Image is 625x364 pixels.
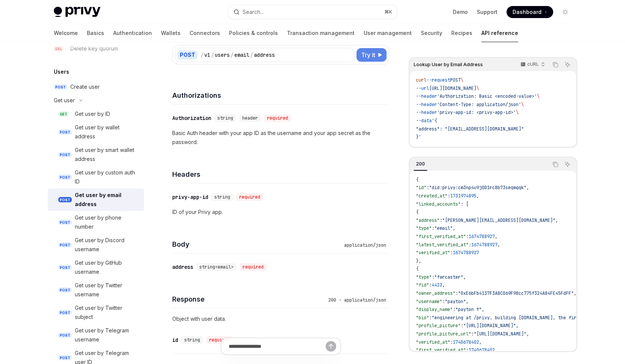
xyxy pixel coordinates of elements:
[437,93,537,99] span: 'Authorization: Basic <encoded-value>'
[416,209,419,215] span: {
[551,159,560,169] button: Copy the contents from the code block
[471,331,474,337] span: :
[481,24,518,42] a: API reference
[48,188,144,211] a: POSTGet user by email address
[416,331,471,337] span: "profile_picture_url"
[414,62,483,68] span: Lookup User by Email Address
[416,250,450,256] span: "verified_at"
[432,282,442,288] span: 4423
[254,51,275,59] div: address
[416,315,429,321] span: "bio"
[416,225,432,231] span: "type"
[326,341,336,352] button: Send message
[453,250,479,256] span: 1674788927
[75,123,140,141] div: Get user by wallet address
[75,281,140,299] div: Get user by Twitter username
[466,299,469,305] span: ,
[48,279,144,301] a: POSTGet user by Twitter username
[229,24,278,42] a: Policies & controls
[559,6,571,18] button: Toggle dark mode
[87,24,104,42] a: Basics
[228,5,397,19] button: Open search
[177,50,197,59] div: POST
[161,24,181,42] a: Wallets
[516,109,519,115] span: \
[416,118,432,124] span: --data
[172,90,389,100] h4: Authorizations
[445,299,466,305] span: "payton"
[264,114,291,122] div: required
[442,299,445,305] span: :
[172,208,389,217] p: ID of your Privy app.
[58,265,72,270] span: POST
[54,84,67,90] span: POST
[211,51,214,59] div: /
[416,258,421,264] span: },
[461,77,463,83] span: \
[416,290,455,296] span: "owner_address"
[429,85,476,91] span: [URL][DOMAIN_NAME]
[453,225,455,231] span: ,
[474,331,526,337] span: "[URL][DOMAIN_NAME]"
[416,201,461,207] span: "linked_accounts"
[54,67,69,76] h5: Users
[75,236,140,254] div: Get user by Discord username
[384,9,392,15] span: ⌘ K
[434,225,453,231] span: "email"
[442,217,555,223] span: "[PERSON_NAME][EMAIL_ADDRESS][DOMAIN_NAME]"
[58,310,72,315] span: POST
[574,290,576,296] span: ,
[215,51,230,59] div: users
[75,326,140,344] div: Get user by Telegram username
[469,242,471,248] span: :
[58,332,72,338] span: POST
[172,169,389,179] h4: Headers
[48,301,144,324] a: POSTGet user by Twitter subject
[75,191,140,209] div: Get user by email address
[437,102,521,108] span: 'Content-Type: application/json'
[455,306,482,312] span: "payton ↑"
[416,299,442,305] span: "username"
[341,241,389,249] div: application/json
[75,303,140,322] div: Get user by Twitter subject
[432,274,434,280] span: :
[463,323,516,329] span: "[URL][DOMAIN_NAME]"
[48,324,144,346] a: POSTGet user by Telegram username
[426,77,450,83] span: --request
[172,193,208,201] div: privy-app-id
[414,159,427,168] div: 200
[495,234,498,240] span: ,
[458,290,574,296] span: "0xE6bFb4137F3A8C069F98cc775f324A84FE45FdFF"
[416,134,421,140] span: }'
[434,274,463,280] span: "farcaster"
[416,274,432,280] span: "type"
[58,129,72,135] span: POST
[48,107,144,121] a: GETGet user by ID
[463,274,466,280] span: ,
[231,51,234,59] div: /
[172,263,193,271] div: address
[58,242,72,248] span: POST
[58,197,72,203] span: POST
[477,8,498,16] a: Support
[551,60,560,70] button: Copy the contents from the code block
[113,24,152,42] a: Authentication
[416,306,453,312] span: "display_name"
[364,24,412,42] a: User management
[461,201,469,207] span: : [
[416,242,469,248] span: "latest_verified_at"
[469,347,495,353] span: 1740678402
[242,115,258,121] span: header
[479,339,482,345] span: ,
[440,217,442,223] span: :
[361,50,375,59] span: Try it
[58,111,69,117] span: GET
[450,339,453,345] span: :
[432,225,434,231] span: :
[421,24,442,42] a: Security
[58,355,72,361] span: POST
[356,48,387,62] button: Try it
[58,287,72,293] span: POST
[234,51,249,59] div: email
[190,24,220,42] a: Connectors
